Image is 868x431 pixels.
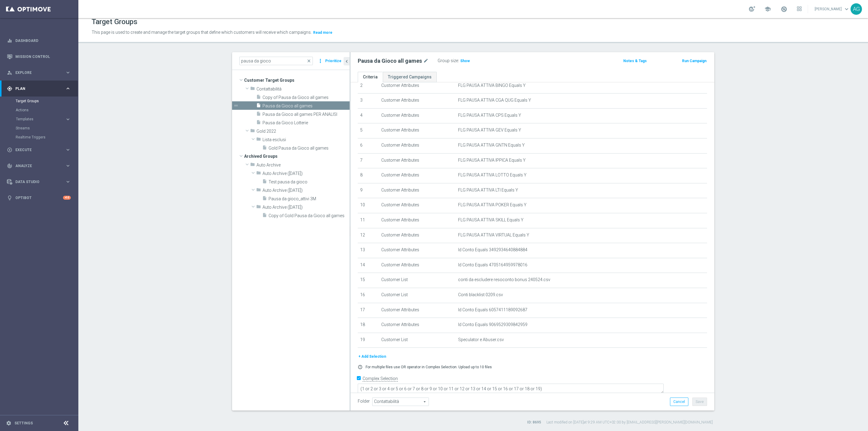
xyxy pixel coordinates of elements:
[7,38,12,43] i: equalizer
[269,179,350,185] span: Test pausa da gioco
[15,49,71,65] a: Mission Control
[7,38,71,43] button: equalizer Dashboard
[250,86,255,93] i: folder
[263,95,350,100] span: Copy of Pausa da Gioco all games
[670,398,688,406] button: Cancel
[423,57,429,65] i: mode_edit
[458,83,526,88] span: FLG PAUSA ATTIVA BINGO Equals Y
[623,58,647,64] button: Notes & Tags
[358,72,383,82] a: Criteria
[16,106,78,115] div: Actions
[324,57,342,65] button: Prioritize
[263,171,350,176] span: Auto Archive (2023-04-16)
[358,288,379,303] td: 16
[256,204,261,211] i: folder
[7,147,71,152] div: play_circle_outline Execute keyboard_arrow_right
[379,228,456,243] td: Customer Attributes
[15,87,65,90] span: Plan
[7,86,71,91] button: gps_fixed Plan keyboard_arrow_right
[16,117,71,122] button: Templates keyboard_arrow_right
[7,86,65,91] div: Plan
[379,123,456,138] td: Customer Attributes
[458,98,531,103] span: FLG PAUSA ATTIVA CGA QUG Equals Y
[7,54,71,59] button: Mission Control
[262,213,267,220] i: insert_drive_file
[379,318,456,333] td: Customer Attributes
[262,145,267,152] i: insert_drive_file
[7,70,65,75] div: Explore
[263,120,350,125] span: Pausa da Gioco Lotterie
[307,59,311,63] span: close
[263,137,350,142] span: Lista esclusi
[244,152,350,160] span: Archived Groups
[458,202,527,208] span: FLG PAUSA ATTIVA POKER Equals Y
[764,6,771,12] span: school
[7,163,12,169] i: track_changes
[250,162,255,169] i: folder
[358,243,379,258] td: 13
[7,179,71,184] button: Data Studio keyboard_arrow_right
[358,318,379,333] td: 18
[358,123,379,138] td: 5
[458,337,504,342] span: Speculator e Abuser.csv
[263,205,350,210] span: Auto Archive (2023-05-17)
[458,173,527,178] span: FLG PAUSA ATTIVA LOTTO Equals Y
[458,322,527,327] span: Id Conto Equals 9069529309842959
[7,190,71,206] div: Optibot
[379,183,456,198] td: Customer Attributes
[366,365,492,369] p: For multiple files use OR operator in Complex Selection. Upload up to 10 files
[344,59,350,64] i: chevron_left
[358,78,379,93] td: 2
[458,143,525,148] span: FLG PAUSA ATTIVA GNTN Equals Y
[458,247,527,252] span: Id Conto Equals 3492934640884884
[460,59,470,63] span: Show
[7,195,71,200] button: lightbulb Optibot +10
[15,164,65,168] span: Analyze
[7,33,71,49] div: Dashboard
[358,399,370,404] label: Folder
[7,70,12,75] i: person_search
[358,198,379,213] td: 10
[16,99,63,103] a: Target Groups
[358,153,379,168] td: 7
[262,179,267,186] i: insert_drive_file
[344,57,350,65] button: chevron_left
[92,17,137,26] h1: Target Groups
[65,163,71,169] i: keyboard_arrow_right
[65,70,71,75] i: keyboard_arrow_right
[363,376,398,382] label: Complex Selection
[256,120,261,127] i: insert_drive_file
[16,115,78,124] div: Templates
[379,213,456,228] td: Customer Attributes
[65,147,71,153] i: keyboard_arrow_right
[358,273,379,288] td: 15
[256,137,261,144] i: folder
[256,129,350,134] span: Gold 2022
[7,147,12,153] i: play_circle_outline
[15,33,71,49] a: Dashboard
[7,179,65,185] div: Data Studio
[358,108,379,123] td: 4
[16,124,78,133] div: Streams
[263,112,350,117] span: Pausa da Gioco all games PER ANALISI
[527,420,541,425] label: ID: 8695
[358,93,379,109] td: 3
[262,196,267,203] i: insert_drive_file
[458,58,459,63] label: :
[851,3,862,15] div: AG
[358,365,363,369] i: error_outline
[458,158,526,163] span: FLG PAUSA ATTIVA IPPICA Equals Y
[379,273,456,288] td: Customer List
[16,117,65,121] div: Templates
[15,71,65,74] span: Explore
[16,133,78,142] div: Realtime Triggers
[379,288,456,303] td: Customer List
[63,196,71,200] div: +10
[681,58,707,64] button: Run Campaign
[692,398,707,406] button: Save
